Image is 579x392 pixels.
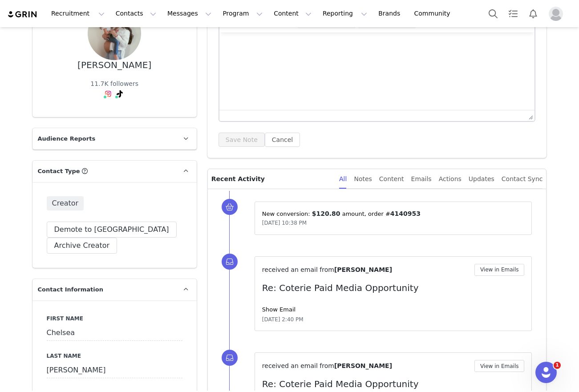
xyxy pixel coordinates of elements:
button: Cancel [265,133,300,147]
div: [PERSON_NAME] [77,60,151,70]
span: [DATE] 10:38 PM [262,220,307,226]
span: 4140953 [390,210,421,217]
label: First Name [47,315,182,323]
span: [PERSON_NAME] [334,362,392,369]
div: 11.7K followers [90,79,138,89]
span: Contact Type [38,167,80,176]
button: Messages [162,4,217,24]
a: Show Email [262,306,296,313]
div: Notes [354,169,372,189]
button: View in Emails [474,360,525,372]
div: Content [379,169,404,189]
button: Program [217,4,268,24]
img: grin logo [7,10,38,19]
button: Recruitment [46,4,110,24]
span: received an email from [262,362,334,369]
div: Emails [411,169,432,189]
iframe: Rich Text Area [219,32,535,110]
p: Recent Activity [211,169,332,189]
span: [PERSON_NAME] [334,266,392,273]
button: Demote to [GEOGRAPHIC_DATA] [47,222,177,238]
button: Search [483,4,503,24]
button: Contacts [110,4,162,24]
span: $120.80 [312,210,340,217]
p: Re: Coterie Paid Media Opportunity [262,377,525,391]
img: instagram.svg [105,90,112,97]
span: 1 [554,362,561,369]
button: View in Emails [474,264,525,276]
a: Tasks [503,4,523,24]
img: 363aaee5-b870-4e72-9cea-9bcb94679407.jpg [88,7,141,60]
span: [DATE] 2:40 PM [262,315,304,323]
a: Community [409,4,460,24]
div: Actions [439,169,462,189]
span: Contact Information [38,285,103,294]
div: Updates [469,169,494,189]
iframe: Intercom live chat [535,362,557,383]
p: New conversion: ⁨ ⁩ amount⁨⁩⁨, order #⁨ ⁩⁩ [262,209,525,218]
div: Press the Up and Down arrow keys to resize the editor. [525,110,534,121]
button: Save Note [219,133,265,147]
img: placeholder-profile.jpg [549,7,563,21]
span: received an email from [262,266,334,273]
div: Contact Sync [502,169,543,189]
button: Profile [543,7,572,21]
button: Content [268,4,317,24]
label: Last Name [47,352,182,360]
button: Reporting [317,4,373,24]
span: Creator [47,196,84,210]
button: Notifications [523,4,543,24]
a: Brands [373,4,408,24]
span: Audience Reports [38,134,96,143]
p: Re: Coterie Paid Media Opportunity [262,281,525,295]
button: Archive Creator [47,238,117,254]
div: All [339,169,347,189]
